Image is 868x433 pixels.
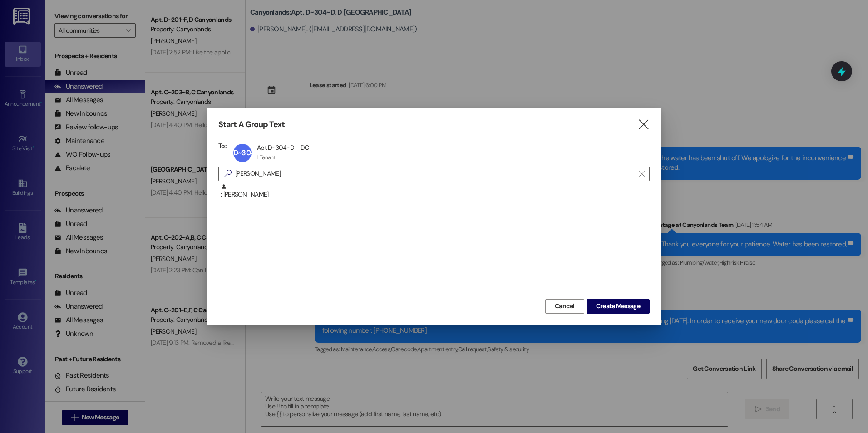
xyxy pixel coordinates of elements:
i:  [639,170,644,177]
h3: Start A Group Text [218,119,285,130]
span: Cancel [555,301,575,311]
h3: To: [218,142,227,150]
input: Search for any contact or apartment [235,167,635,180]
span: Create Message [596,301,640,311]
button: Clear text [635,167,649,181]
span: D~304~D [233,148,263,157]
div: : [PERSON_NAME] [221,183,650,199]
button: Create Message [587,299,650,314]
div: 1 Tenant [257,154,276,161]
div: : [PERSON_NAME] [218,183,650,206]
div: Apt D~304~D - DC [257,143,309,152]
i:  [221,169,235,178]
i:  [637,120,650,129]
button: Cancel [545,299,584,314]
